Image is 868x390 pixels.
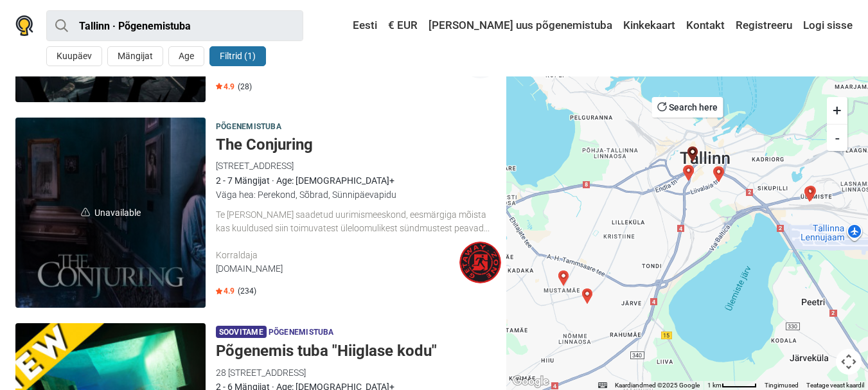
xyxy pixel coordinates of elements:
[344,21,353,30] img: Eesti
[681,165,696,181] div: Baker Street 221 B
[216,173,501,188] div: 2 - 7 Mängijat · Age: [DEMOGRAPHIC_DATA]+
[216,120,281,134] span: Põgenemistuba
[46,46,102,66] button: Kuupäev
[216,136,501,154] h5: The Conjuring
[15,118,206,308] a: unavailableUnavailable The Conjuring
[615,382,700,389] span: Kaardiandmed ©2025 Google
[216,366,501,380] div: 28 [STREET_ADDRESS]
[509,373,552,390] img: Google
[341,14,380,37] a: Eesti
[425,14,616,37] a: [PERSON_NAME] uus põgenemistuba
[827,124,847,151] button: -
[802,186,817,202] div: Paranoia
[216,82,235,92] span: 4.9
[15,118,206,308] span: Unavailable
[509,373,552,390] a: Google Mapsis selle piirkonna avamine (avaneb uues aknas)
[711,166,726,182] div: Shambala
[704,381,761,390] button: Kaardi mõõtkava: 1 km 51 piksli kohta
[216,342,501,360] h5: Põgenemis tuba "Hiiglase kodu"
[168,46,204,66] button: Age
[459,242,501,283] img: GetAway.Zone
[15,15,33,36] img: Nowescape logo
[238,82,252,92] span: (28)
[598,381,607,390] button: Klaviatuuri otseteed
[216,326,267,338] span: Soovitame
[385,14,421,37] a: € EUR
[46,10,303,41] input: proovi “Tallinn”
[556,270,571,286] div: Põgenemine Vanglast
[711,166,727,182] div: Hääl pimedusest
[216,288,222,294] img: Star
[620,14,678,37] a: Kinkekaart
[216,208,501,235] div: Te [PERSON_NAME] saadetud uurimismeeskond, eesmärgiga mõista kas kuuldused siin toimuvatest ülelo...
[732,14,795,37] a: Registreeru
[216,286,235,296] span: 4.9
[806,382,864,389] a: Teatage veast kaardil
[216,83,222,89] img: Star
[580,288,595,304] div: Võlurite kool
[209,46,266,66] button: Filtrid (1)
[216,262,459,276] div: [DOMAIN_NAME]
[238,286,256,296] span: (234)
[827,97,847,124] button: +
[651,97,723,118] button: Search here
[680,165,696,181] div: Lastekodu saladus
[707,382,722,389] span: 1 km
[269,326,334,340] span: Põgenemistuba
[81,208,90,217] img: unavailable
[765,382,799,389] a: Tingimused
[216,249,459,262] div: Korraldaja
[685,146,700,162] div: The Conjuring
[216,159,501,173] div: [STREET_ADDRESS]
[107,46,163,66] button: Mängijat
[803,186,819,201] div: 2 Paranoid
[216,188,501,202] div: Väga hea: Perekond, Sõbrad, Sünnipäevapidu
[836,349,862,375] button: Kaardikaamera juhtnupud
[683,14,728,37] a: Kontakt
[800,14,853,37] a: Logi sisse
